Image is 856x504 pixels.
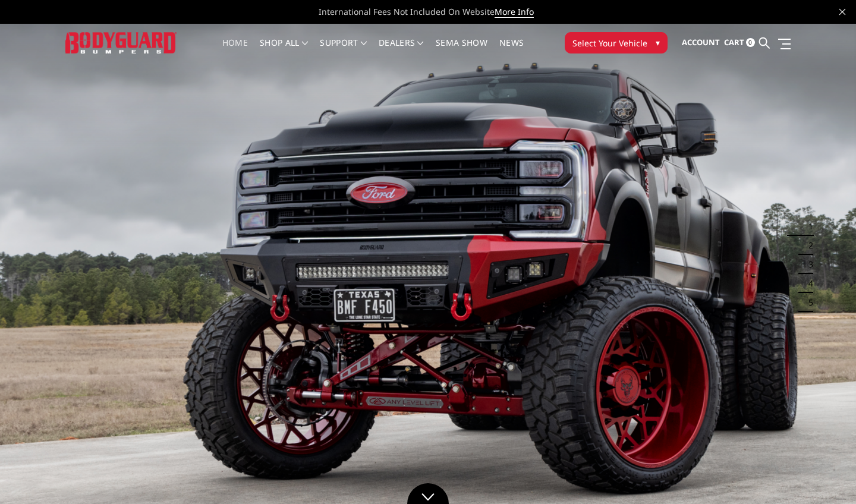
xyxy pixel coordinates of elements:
span: ▾ [656,36,660,49]
span: 0 [746,38,755,47]
img: BODYGUARD BUMPERS [65,32,177,54]
a: More Info [495,6,534,18]
button: 3 of 5 [801,255,813,274]
a: shop all [260,39,308,62]
span: Cart [724,37,744,48]
a: Support [320,39,367,62]
a: Account [682,27,720,59]
button: 4 of 5 [801,274,813,293]
button: 5 of 5 [801,293,813,312]
button: Select Your Vehicle [565,32,668,53]
a: Home [222,39,248,62]
a: News [499,39,524,62]
a: Cart 0 [724,27,755,59]
button: 1 of 5 [801,217,813,236]
a: Click to Down [407,483,449,504]
a: SEMA Show [436,39,487,62]
span: Account [682,37,720,48]
button: 2 of 5 [801,236,813,255]
a: Dealers [379,39,424,62]
span: Select Your Vehicle [572,37,647,49]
